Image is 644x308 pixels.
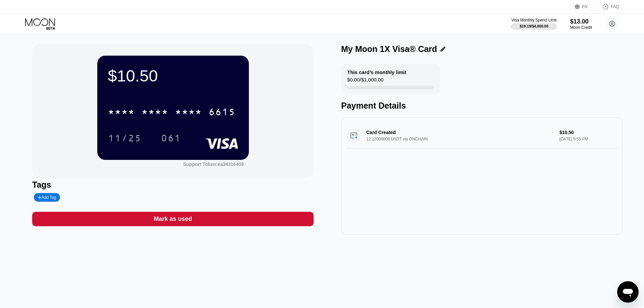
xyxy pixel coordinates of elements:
[32,180,314,190] div: Tags
[34,193,60,202] div: Add Tag
[154,215,192,223] div: Mark as used
[582,4,588,9] div: EN
[520,24,548,28] div: $19.19 / $4,000.00
[511,18,556,22] div: Visa Monthly Spend Limit
[611,4,619,9] div: FAQ
[570,18,592,30] div: $13.00Moon Credit
[103,130,147,146] div: 11/25
[595,3,619,10] div: FAQ
[617,281,639,303] iframe: Button to launch messaging window
[108,66,238,85] div: $10.50
[347,69,406,75] div: This card’s monthly limit
[32,212,314,226] div: Mark as used
[183,162,244,167] div: Support Token:ea34316409
[156,130,186,146] div: 061
[38,195,56,200] div: Add Tag
[161,134,181,144] div: 061
[341,44,437,54] div: My Moon 1X Visa® Card
[341,101,623,111] div: Payment Details
[108,134,142,144] div: 11/25
[511,18,556,30] div: Visa Monthly Spend Limit$19.19/$4,000.00
[575,3,595,10] div: EN
[570,18,592,25] div: $13.00
[183,162,244,167] div: Support Token: ea34316409
[209,108,235,118] div: 6615
[347,77,383,86] div: $0.00 / $1,000.00
[570,25,592,30] div: Moon Credit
